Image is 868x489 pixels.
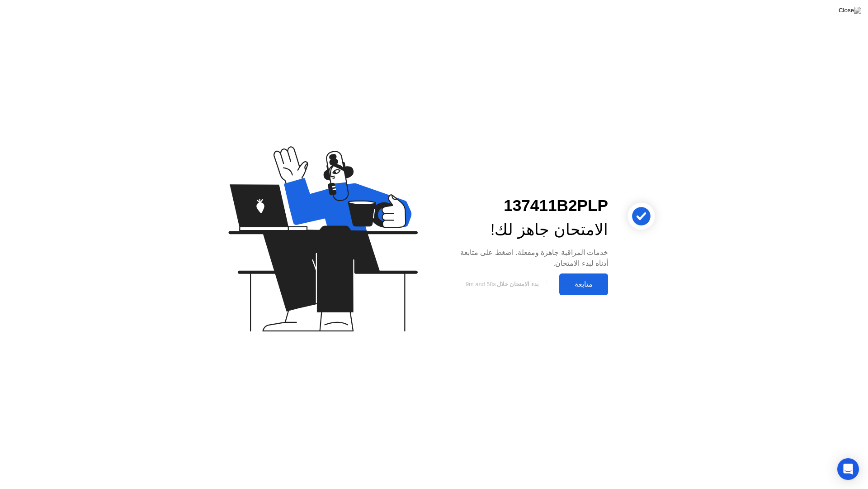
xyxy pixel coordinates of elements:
div: الامتحان جاهز لك! [448,218,608,242]
button: بدء الامتحان خلال9m and 58s [448,276,555,293]
button: متابعة [559,273,608,295]
div: خدمات المراقبة جاهزة ومفعلة. اضغط على متابعة أدناه لبدء الامتحان. [448,247,608,269]
div: متابعة [562,280,605,288]
div: 137411B2PLP [448,194,608,218]
img: Close [839,7,861,14]
span: 9m and 58s [466,281,496,288]
div: Open Intercom Messenger [837,458,859,480]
